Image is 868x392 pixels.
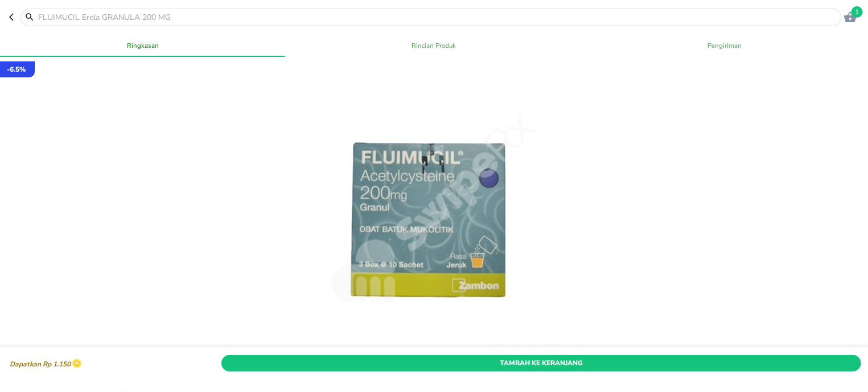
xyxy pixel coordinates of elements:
[295,40,573,51] span: Rincian Produk
[851,6,863,18] span: 1
[37,11,839,23] input: FLUIMUCIL Erela GRANULA 200 MG
[7,64,26,75] p: - 6.5 %
[5,40,282,51] span: Ringkasan
[7,360,71,368] p: Dapatkan Rp 1.150
[221,355,861,372] button: Tambah Ke Keranjang
[842,9,859,26] button: 1
[230,357,853,369] span: Tambah Ke Keranjang
[586,40,863,51] span: Pengiriman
